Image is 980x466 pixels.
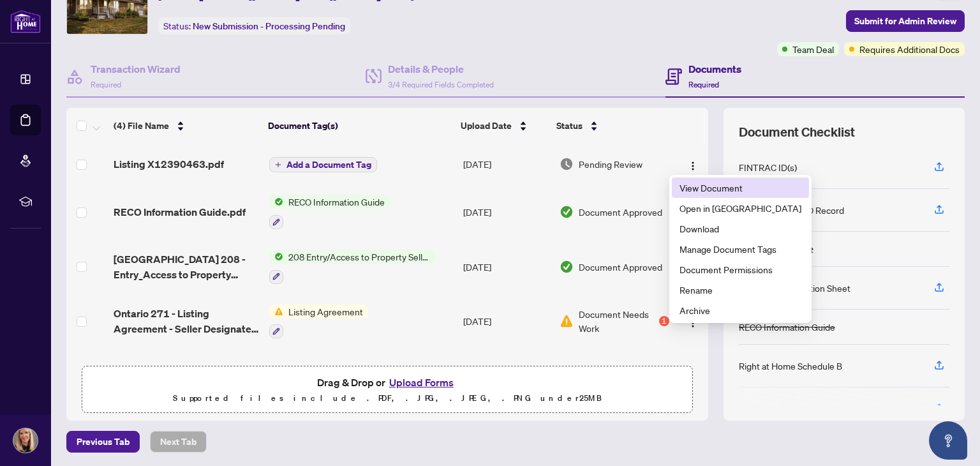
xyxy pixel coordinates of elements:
[659,316,669,326] div: 1
[560,260,574,274] img: Document Status
[854,11,956,31] span: Submit for Admin Review
[679,283,801,297] span: Rename
[458,294,554,349] td: [DATE]
[114,252,258,282] span: [GEOGRAPHIC_DATA] 208 - Entry_Access to Property Seller Acknowledgement.pdf
[388,80,494,89] span: 3/4 Required Fields Completed
[158,17,350,34] div: Status:
[739,160,797,174] div: FINTRAC ID(s)
[91,80,121,89] span: Required
[388,61,494,77] h4: Details & People
[560,157,574,171] img: Document Status
[739,320,835,334] div: RECO Information Guide
[679,222,801,236] span: Download
[114,156,224,172] span: Listing X12390463.pdf
[283,250,434,264] span: 208 Entry/Access to Property Seller Acknowledgement
[688,161,698,171] img: Logo
[679,303,801,317] span: Archive
[556,119,583,133] span: Status
[456,108,551,144] th: Upload Date
[82,366,692,414] span: Drag & Drop orUpload FormsSupported files include .PDF, .JPG, .JPEG, .PNG under25MB
[114,119,169,133] span: (4) File Name
[385,374,457,391] button: Upload Forms
[10,10,41,33] img: logo
[792,42,834,56] span: Team Deal
[739,123,855,141] span: Document Checklist
[263,108,456,144] th: Document Tag(s)
[269,195,390,229] button: Status IconRECO Information Guide
[77,432,130,452] span: Previous Tab
[683,154,703,174] button: Logo
[679,181,801,195] span: View Document
[108,108,263,144] th: (4) File Name
[269,304,368,339] button: Status IconListing Agreement
[150,431,207,453] button: Next Tab
[269,250,434,284] button: Status Icon208 Entry/Access to Property Seller Acknowledgement
[679,242,801,256] span: Manage Document Tags
[13,428,38,453] img: Profile Icon
[579,157,642,171] span: Pending Review
[560,205,574,219] img: Document Status
[579,307,657,335] span: Document Needs Work
[461,119,512,133] span: Upload Date
[193,20,345,32] span: New Submission - Processing Pending
[688,80,719,89] span: Required
[114,306,258,336] span: Ontario 271 - Listing Agreement - Seller Designated Representation Agreement - Authority to Offer...
[283,304,368,319] span: Listing Agreement
[283,195,390,209] span: RECO Information Guide
[551,108,671,144] th: Status
[66,431,140,453] button: Previous Tab
[275,162,281,168] span: plus
[269,250,283,264] img: Status Icon
[679,262,801,276] span: Document Permissions
[286,160,371,169] span: Add a Document Tag
[458,239,554,294] td: [DATE]
[269,157,377,172] button: Add a Document Tag
[458,184,554,239] td: [DATE]
[269,156,377,173] button: Add a Document Tag
[560,314,574,328] img: Document Status
[114,204,246,220] span: RECO Information Guide.pdf
[859,42,960,56] span: Requires Additional Docs
[458,144,554,184] td: [DATE]
[929,421,967,460] button: Open asap
[739,359,842,373] div: Right at Home Schedule B
[688,61,741,77] h4: Documents
[846,10,965,32] button: Submit for Admin Review
[90,391,685,406] p: Supported files include .PDF, .JPG, .JPEG, .PNG under 25 MB
[679,201,801,215] span: Open in [GEOGRAPHIC_DATA]
[269,304,283,319] img: Status Icon
[317,374,457,391] span: Drag & Drop or
[579,260,662,274] span: Document Approved
[91,61,181,77] h4: Transaction Wizard
[269,195,283,209] img: Status Icon
[579,205,662,219] span: Document Approved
